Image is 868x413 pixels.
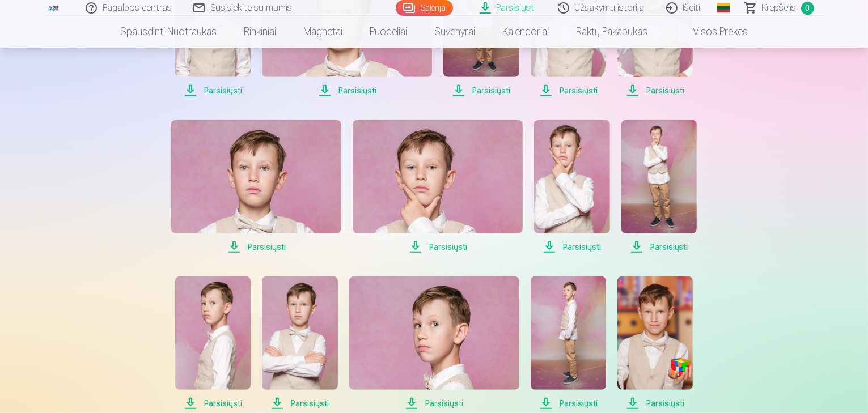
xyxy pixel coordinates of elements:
span: Parsisiųsti [262,397,337,410]
a: Parsisiųsti [531,276,606,410]
span: Parsisiųsti [531,397,606,410]
a: Visos prekės [661,16,761,48]
span: Parsisiųsti [531,84,606,97]
span: Parsisiųsti [175,397,251,410]
a: Puodeliai [356,16,421,48]
a: Parsisiųsti [353,120,523,254]
a: Raktų pakabukas [562,16,661,48]
a: Magnetai [290,16,356,48]
span: Parsisiųsti [171,240,341,254]
span: 0 [801,2,814,15]
a: Parsisiųsti [621,120,697,254]
span: Parsisiųsti [621,240,697,254]
span: Krepšelis [762,1,797,15]
a: Parsisiųsti [349,276,519,410]
a: Parsisiųsti [262,276,337,410]
a: Parsisiųsti [175,276,251,410]
img: /fa5 [48,5,60,11]
a: Parsisiųsti [617,276,693,410]
a: Parsisiųsti [534,120,609,254]
span: Parsisiųsti [262,84,432,97]
a: Spausdinti nuotraukas [107,16,230,48]
span: Parsisiųsti [617,397,693,410]
span: Parsisiųsti [443,84,519,97]
span: Parsisiųsti [353,240,523,254]
a: Parsisiųsti [171,120,341,254]
a: Kalendoriai [489,16,562,48]
a: Rinkiniai [230,16,290,48]
span: Parsisiųsti [534,240,609,254]
span: Parsisiųsti [175,84,251,97]
span: Parsisiųsti [617,84,693,97]
a: Suvenyrai [421,16,489,48]
span: Parsisiųsti [349,397,519,410]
